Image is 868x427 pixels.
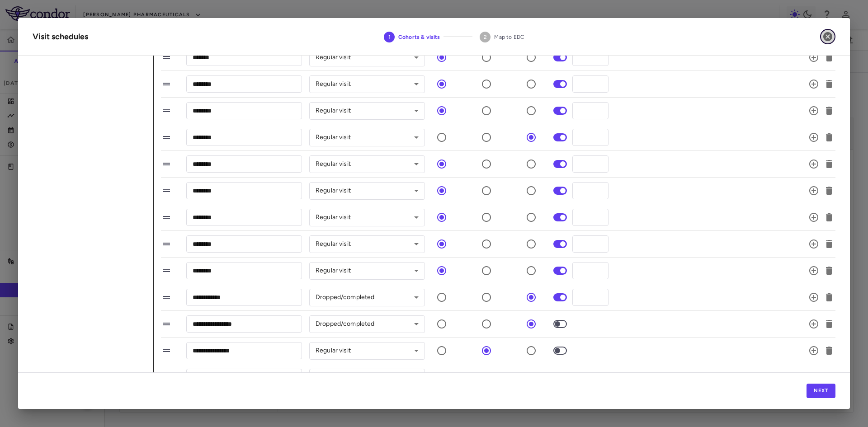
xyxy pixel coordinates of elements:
[309,315,425,333] div: Dropped/completed
[377,21,447,53] button: Cohorts & visits
[309,129,425,146] div: Regular visit
[309,182,425,200] div: Regular visit
[309,209,425,226] div: Regular visit
[309,235,425,253] div: Regular visit
[388,34,391,40] text: 1
[309,155,425,173] div: Regular visit
[309,342,425,360] div: Regular visit
[33,31,88,43] div: Visit schedules
[309,369,425,386] div: Regular visit
[309,289,425,306] div: Dropped/completed
[398,33,440,41] span: Cohorts & visits
[309,102,425,120] div: Regular visit
[309,49,425,66] div: Regular visit
[309,75,425,93] div: Regular visit
[807,384,835,398] button: Next
[309,262,425,280] div: Regular visit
